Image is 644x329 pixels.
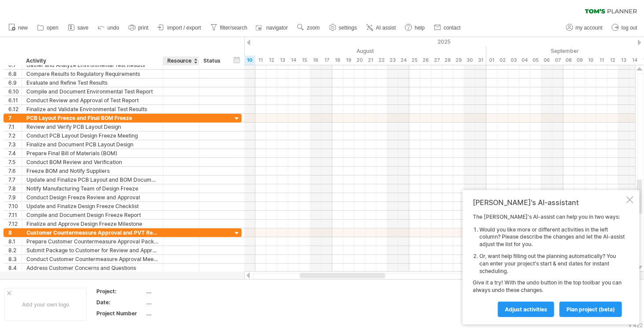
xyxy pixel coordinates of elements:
[26,79,158,87] div: Evaluate and Refine Test Results
[364,22,398,34] a: AI assist
[8,87,22,96] div: 6.10
[8,220,22,228] div: 7.12
[26,105,158,113] div: Finalize and Validate Environmental Test Results
[26,158,158,166] div: Conduct BOM Review and Verification
[8,149,22,157] div: 7.4
[167,25,201,31] span: import / export
[420,56,431,65] div: Tuesday, 26 August 2025
[167,56,194,65] div: Resource
[8,228,22,237] div: 8
[26,149,158,157] div: Prepare Final Bill of Materials (BOM)
[563,56,574,65] div: Monday, 8 September 2025
[387,56,398,65] div: Saturday, 23 August 2025
[519,56,530,65] div: Thursday, 4 September 2025
[8,193,22,202] div: 7.9
[26,56,158,65] div: Activity
[8,264,22,272] div: 8.4
[244,56,255,65] div: Sunday, 10 August 2025
[6,22,30,34] a: new
[409,56,420,65] div: Monday, 25 August 2025
[145,46,486,56] div: August 2025
[475,56,486,65] div: Sunday, 31 August 2025
[26,211,158,219] div: Compile and Document Design Freeze Report
[8,158,22,166] div: 7.5
[432,22,464,34] a: contact
[321,56,332,65] div: Sunday, 17 August 2025
[8,184,22,193] div: 7.8
[26,70,158,78] div: Compare Results to Regulatory Requirements
[479,253,625,275] li: Or, want help filling out the planning automatically? You can enter your project's start & end da...
[576,25,603,31] span: my account
[8,140,22,149] div: 7.3
[147,310,221,317] div: ....
[8,105,22,113] div: 6.12
[8,114,22,122] div: 7
[453,56,464,65] div: Friday, 29 August 2025
[26,228,158,237] div: Customer Countermeasure Approval and PVT Readiness Review
[376,25,396,31] span: AI assist
[26,246,158,254] div: Submit Package to Customer for Review and Approval
[208,22,250,34] a: filter/search
[26,176,158,184] div: Update and Finalize PCB Layout and BOM Documentation
[8,237,22,246] div: 8.1
[339,25,357,31] span: settings
[266,25,288,31] span: navigator
[255,56,266,65] div: Monday, 11 August 2025
[415,25,425,31] span: help
[77,25,88,31] span: save
[35,22,61,34] a: open
[8,96,22,105] div: 6.11
[585,56,596,65] div: Wednesday, 10 September 2025
[376,56,387,65] div: Friday, 22 August 2025
[8,70,22,78] div: 6.8
[442,56,453,65] div: Thursday, 28 August 2025
[26,237,158,246] div: Prepare Customer Countermeasure Approval Package
[26,264,158,272] div: Address Customer Concerns and Questions
[26,140,158,149] div: Finalize and Document PCB Layout Design
[26,123,158,131] div: Review and Verify PCB Layout Design
[147,299,221,306] div: ....
[354,56,365,65] div: Wednesday, 20 August 2025
[464,56,475,65] div: Saturday, 30 August 2025
[26,167,158,175] div: Freeze BOM and Notify Suppliers
[403,22,427,34] a: help
[299,56,310,65] div: Friday, 15 August 2025
[96,288,145,295] div: Project:
[126,22,151,34] a: print
[622,25,637,31] span: log out
[26,193,158,202] div: Conduct Design Freeze Review and Approval
[8,246,22,254] div: 8.2
[8,123,22,131] div: 7.1
[220,25,247,31] span: filter/search
[508,56,519,65] div: Wednesday, 3 September 2025
[4,288,87,321] div: Add your own logo
[96,22,122,34] a: undo
[18,25,28,31] span: new
[307,25,320,31] span: zoom
[497,56,508,65] div: Tuesday, 2 September 2025
[277,56,288,65] div: Wednesday, 13 August 2025
[26,96,158,105] div: Conduct Review and Approval of Test Report
[155,22,204,34] a: import / export
[552,56,563,65] div: Sunday, 7 September 2025
[66,22,91,34] a: save
[96,310,145,317] div: Project Number
[295,22,322,34] a: zoom
[107,25,119,31] span: undo
[343,56,354,65] div: Tuesday, 19 August 2025
[629,322,643,329] div: v 422
[138,25,148,31] span: print
[26,114,158,122] div: PCB Layout Freeze and Final BOM Freeze
[266,56,277,65] div: Tuesday, 12 August 2025
[530,56,541,65] div: Friday, 5 September 2025
[365,56,376,65] div: Thursday, 21 August 2025
[254,22,291,34] a: navigator
[147,288,221,295] div: ....
[479,226,625,248] li: Would you like more or different activities in the left column? Please describe the changes and l...
[8,131,22,140] div: 7.2
[559,302,622,317] a: plan project (beta)
[473,198,625,207] div: [PERSON_NAME]'s AI-assistant
[8,79,22,87] div: 6.9
[8,255,22,263] div: 8.3
[564,22,605,34] a: my account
